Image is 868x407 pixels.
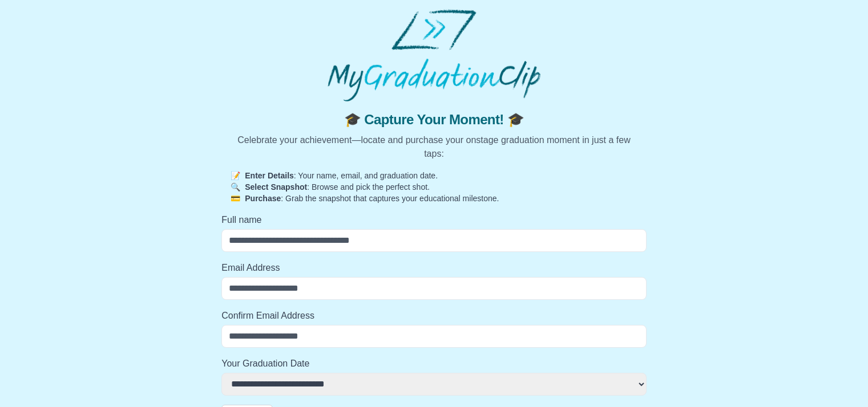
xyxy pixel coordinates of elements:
strong: Select Snapshot [245,182,307,192]
label: Confirm Email Address [221,309,647,323]
span: 🎓 Capture Your Moment! 🎓 [231,111,637,129]
span: 💳 [231,194,240,203]
label: Full name [221,213,647,227]
strong: Enter Details [245,171,294,180]
span: 🔍 [231,182,240,192]
img: MyGraduationClip [328,9,540,101]
label: Your Graduation Date [221,357,647,371]
p: : Browse and pick the perfect shot. [231,181,637,193]
p: : Grab the snapshot that captures your educational milestone. [231,193,637,204]
label: Email Address [221,261,647,275]
strong: Purchase [245,194,281,203]
p: : Your name, email, and graduation date. [231,170,637,181]
span: 📝 [231,171,240,180]
p: Celebrate your achievement—locate and purchase your onstage graduation moment in just a few taps: [231,133,637,161]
